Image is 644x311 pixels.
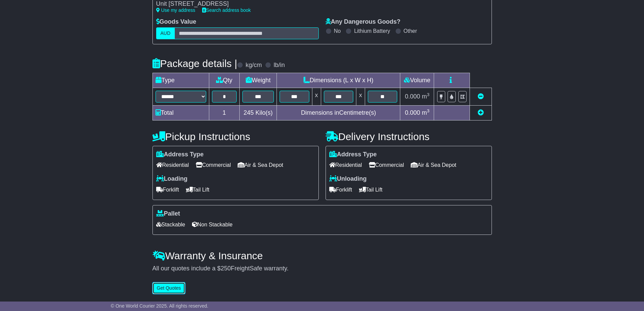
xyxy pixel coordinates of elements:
[152,105,209,120] td: Total
[273,62,285,69] label: lb/in
[156,7,195,13] a: Use my address
[202,7,251,13] a: Search address book
[156,184,179,195] span: Forklift
[422,109,430,116] span: m
[411,160,456,170] span: Air & Sea Depot
[422,93,430,100] span: m
[111,303,209,309] span: © One World Courier 2025. All rights reserved.
[156,27,175,39] label: AUD
[152,58,237,69] h4: Package details |
[192,219,233,230] span: Non Stackable
[329,160,362,170] span: Residential
[329,184,352,195] span: Forklift
[186,184,210,195] span: Tail Lift
[152,250,492,261] h4: Warranty & Insurance
[156,160,189,170] span: Residential
[312,88,321,105] td: x
[156,151,204,158] label: Address Type
[209,73,240,88] td: Qty
[354,28,390,34] label: Lithium Battery
[400,73,434,88] td: Volume
[156,219,185,230] span: Stackable
[196,160,231,170] span: Commercial
[334,28,341,34] label: No
[404,28,417,34] label: Other
[329,151,377,158] label: Address Type
[156,175,188,183] label: Loading
[152,131,319,142] h4: Pickup Instructions
[359,184,383,195] span: Tail Lift
[152,73,209,88] td: Type
[240,73,277,88] td: Weight
[221,265,231,272] span: 250
[326,18,401,26] label: Any Dangerous Goods?
[238,160,283,170] span: Air & Sea Depot
[405,93,420,100] span: 0.000
[152,265,492,272] div: All our quotes include a $ FreightSafe warranty.
[277,73,400,88] td: Dimensions (L x W x H)
[244,109,254,116] span: 245
[478,109,484,116] a: Add new item
[427,92,430,97] sup: 3
[356,88,365,105] td: x
[156,0,306,8] div: Unit [STREET_ADDRESS]
[240,105,277,120] td: Kilo(s)
[427,108,430,113] sup: 3
[478,93,484,100] a: Remove this item
[156,18,196,26] label: Goods Value
[326,131,492,142] h4: Delivery Instructions
[405,109,420,116] span: 0.000
[329,175,367,183] label: Unloading
[245,62,262,69] label: kg/cm
[277,105,400,120] td: Dimensions in Centimetre(s)
[152,282,186,294] button: Get Quotes
[156,210,180,218] label: Pallet
[209,105,240,120] td: 1
[369,160,404,170] span: Commercial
